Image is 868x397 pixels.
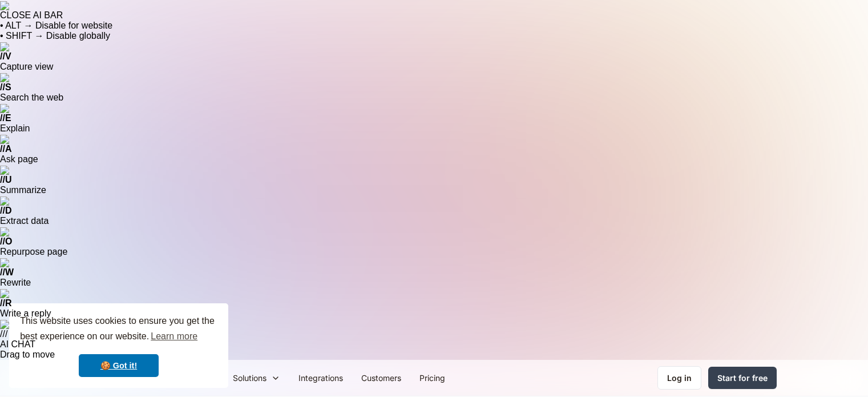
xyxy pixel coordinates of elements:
[717,372,768,384] div: Start for free
[667,372,692,384] div: Log in
[657,366,701,390] a: Log in
[224,365,289,391] div: Solutions
[410,365,454,391] a: Pricing
[352,365,410,391] a: Customers
[233,372,267,384] div: Solutions
[289,365,352,391] a: Integrations
[708,367,777,389] a: Start for free
[79,354,159,377] a: dismiss cookie message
